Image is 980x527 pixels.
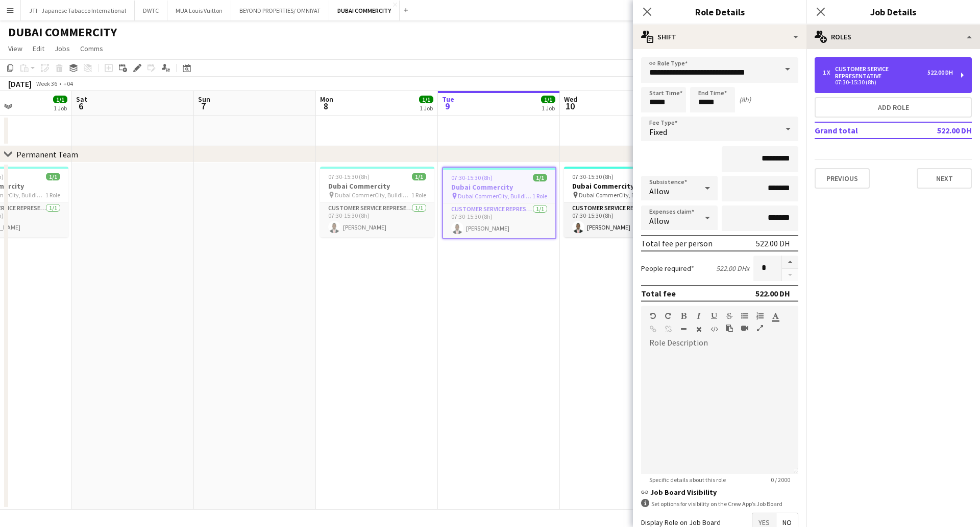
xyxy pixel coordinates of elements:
button: Clear Formatting [695,325,702,333]
button: Insert video [741,324,748,332]
a: Edit [29,42,48,55]
button: MUA Louis Vuitton [167,1,231,20]
button: Unordered List [741,312,748,320]
app-job-card: 07:30-15:30 (8h)1/1Dubai Commercity Dubai CommerCity, Building 2, Ground floor1 RoleCustomer Serv... [442,167,556,239]
button: DWTC [135,1,167,20]
button: Text Color [772,312,779,320]
span: View [8,44,22,53]
div: [DATE] [8,79,32,89]
span: 1/1 [419,96,433,103]
h3: Dubai Commercity [564,181,678,191]
div: Total fee per person [641,238,713,248]
button: Italic [695,312,702,320]
span: 0 / 2000 [763,476,798,484]
button: Increase [782,256,798,269]
a: View [4,42,27,55]
span: Specific details about this role [641,476,734,484]
button: Redo [665,312,672,320]
span: Week 36 [34,80,59,87]
button: HTML Code [710,325,718,333]
span: Comms [80,44,103,53]
span: Sat [76,95,87,104]
button: Paste as plain text [726,324,733,332]
span: 1/1 [541,96,555,103]
div: Roles [806,25,980,49]
app-card-role: Customer Service Representative1/107:30-15:30 (8h)[PERSON_NAME] [443,203,555,238]
div: 1 Job [54,104,67,112]
label: Display Role on Job Board [641,518,721,527]
div: Customer Service Representative [835,65,927,80]
span: Dubai CommerCity, Building 2, Ground floor [458,192,532,200]
td: 522.00 DH [908,122,972,139]
span: 07:30-15:30 (8h) [572,173,614,180]
span: 1/1 [412,173,426,180]
span: Tue [442,95,454,104]
div: +04 [63,80,73,87]
span: Mon [320,95,333,104]
span: Allow [649,186,669,196]
span: 1 Role [532,192,547,200]
button: Fullscreen [756,324,764,332]
div: 522.00 DH [755,288,790,299]
h1: DUBAI COMMERCITY [8,25,117,40]
button: Next [917,168,972,189]
div: 522.00 DH [756,238,790,248]
button: Horizontal Line [680,325,687,333]
app-card-role: Customer Service Representative1/107:30-15:30 (8h)[PERSON_NAME] [564,202,678,237]
span: 7 [197,100,210,112]
button: BEYOND PROPERTIES/ OMNIYAT [231,1,329,20]
div: 522.00 DH x [716,264,749,273]
span: 1 Role [45,191,60,199]
span: 1/1 [46,173,60,180]
span: Dubai CommerCity, Building 2, Ground floor [335,191,411,199]
button: Ordered List [756,312,764,320]
h3: Job Board Visibility [641,488,798,497]
h3: Dubai Commercity [443,182,555,192]
h3: Role Details [633,5,806,18]
button: JTI - Japanese Tabacco International [21,1,135,20]
button: Undo [649,312,656,320]
span: 1 Role [411,191,426,199]
span: 1/1 [53,96,67,103]
span: 10 [562,100,577,112]
button: DUBAI COMMERCITY [329,1,400,20]
div: Total fee [641,288,676,299]
span: Jobs [55,44,70,53]
span: 07:30-15:30 (8h) [451,174,493,181]
app-job-card: 07:30-15:30 (8h)1/1Dubai Commercity Dubai CommerCity, Building 2, Ground floor1 RoleCustomer Serv... [320,167,434,237]
h3: Dubai Commercity [320,181,434,191]
span: Edit [33,44,44,53]
button: Previous [815,168,870,189]
span: Dubai CommerCity, Building 2, Ground floor [579,191,655,199]
h3: Job Details [806,5,980,18]
span: Allow [649,216,669,226]
div: 07:30-15:30 (8h) [823,80,953,85]
div: 1 Job [542,104,555,112]
span: 6 [75,100,87,112]
div: 1 Job [420,104,433,112]
button: Add role [815,97,972,118]
div: (8h) [739,95,751,104]
div: 522.00 DH [927,69,953,76]
td: Grand total [815,122,908,139]
span: 8 [318,100,333,112]
span: Wed [564,95,577,104]
span: 1/1 [533,174,547,181]
div: Shift [633,25,806,49]
a: Comms [76,42,107,55]
span: 07:30-15:30 (8h) [328,173,370,180]
app-card-role: Customer Service Representative1/107:30-15:30 (8h)[PERSON_NAME] [320,202,434,237]
app-job-card: 07:30-15:30 (8h)1/1Dubai Commercity Dubai CommerCity, Building 2, Ground floor1 RoleCustomer Serv... [564,167,678,237]
button: Bold [680,312,687,320]
span: Sun [198,95,210,104]
div: 1 x [823,69,835,76]
span: 9 [440,100,454,112]
div: Permanent Team [16,149,78,159]
a: Jobs [51,42,74,55]
div: Set options for visibility on the Crew App’s Job Board [641,499,798,509]
span: Fixed [649,127,667,137]
label: People required [641,264,694,273]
